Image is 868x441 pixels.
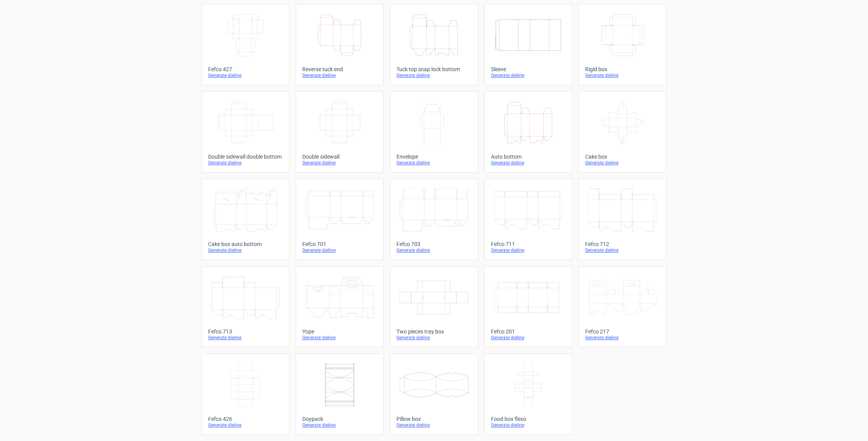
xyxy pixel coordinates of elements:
a: Fefco 201Generate dieline [484,266,572,347]
div: Generate dieline [208,335,283,341]
div: Generate dieline [491,72,566,79]
a: Fefco 713Generate dieline [201,266,289,347]
a: Fefco 701Generate dieline [296,179,384,260]
a: Fefco 426Generate dieline [201,354,289,435]
div: Two pieces tray box [396,328,471,335]
div: Auto bottom [491,154,566,160]
a: Cake box auto bottomGenerate dieline [201,179,289,260]
a: Fefco 711Generate dieline [484,179,572,260]
div: Cake box auto bottom [208,241,283,247]
div: Tuck top snap lock bottom [396,66,471,72]
div: Generate dieline [491,160,566,166]
div: Fefco 712 [585,241,660,247]
div: Generate dieline [396,247,471,253]
div: Generate dieline [302,160,377,166]
div: Cake box [585,154,660,160]
a: Double sidewallGenerate dieline [296,91,384,173]
a: YopeGenerate dieline [296,266,384,347]
a: Food box flexoGenerate dieline [484,354,572,435]
div: Generate dieline [396,72,471,79]
div: Generate dieline [208,72,283,79]
div: Food box flexo [491,416,566,422]
div: Generate dieline [396,335,471,341]
a: DoypackGenerate dieline [296,354,384,435]
div: Fefco 703 [396,241,471,247]
div: Generate dieline [491,247,566,253]
div: Generate dieline [208,160,283,166]
div: Rigid box [585,66,660,72]
a: SleeveGenerate dieline [484,4,572,85]
a: Cake boxGenerate dieline [579,91,666,173]
div: Yope [302,328,377,335]
div: Double sidewall double bottom [208,154,283,160]
div: Fefco 701 [302,241,377,247]
a: Fefco 427Generate dieline [201,4,289,85]
div: Generate dieline [302,72,377,79]
a: Fefco 217Generate dieline [579,266,666,347]
div: Fefco 713 [208,328,283,335]
div: Fefco 711 [491,241,566,247]
div: Generate dieline [396,422,471,428]
div: Generate dieline [585,335,660,341]
div: Fefco 217 [585,328,660,335]
a: Two pieces tray boxGenerate dieline [390,266,478,347]
div: Fefco 201 [491,328,566,335]
div: Double sidewall [302,154,377,160]
div: Generate dieline [585,160,660,166]
div: Envelope [396,154,471,160]
div: Generate dieline [208,247,283,253]
a: Auto bottomGenerate dieline [484,91,572,173]
a: Rigid boxGenerate dieline [579,4,666,85]
a: Double sidewall double bottomGenerate dieline [201,91,289,173]
div: Generate dieline [302,422,377,428]
div: Generate dieline [302,247,377,253]
div: Generate dieline [491,335,566,341]
div: Fefco 426 [208,416,283,422]
a: Reverse tuck endGenerate dieline [296,4,384,85]
div: Doypack [302,416,377,422]
div: Generate dieline [396,160,471,166]
div: Generate dieline [208,422,283,428]
div: Fefco 427 [208,66,283,72]
div: Generate dieline [491,422,566,428]
a: Pillow boxGenerate dieline [390,354,478,435]
a: Fefco 712Generate dieline [579,179,666,260]
a: EnvelopeGenerate dieline [390,91,478,173]
a: Fefco 703Generate dieline [390,179,478,260]
a: Tuck top snap lock bottomGenerate dieline [390,4,478,85]
div: Generate dieline [302,335,377,341]
div: Sleeve [491,66,566,72]
div: Reverse tuck end [302,66,377,72]
div: Generate dieline [585,247,660,253]
div: Pillow box [396,416,471,422]
div: Generate dieline [585,72,660,79]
